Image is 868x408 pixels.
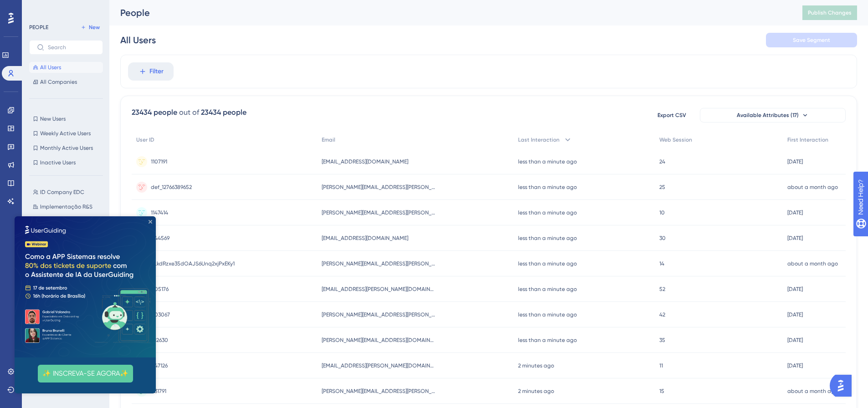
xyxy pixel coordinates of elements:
time: [DATE] [787,235,803,241]
time: less than a minute ago [518,286,577,292]
button: Implementação R&S [29,201,108,212]
span: def_12766389652 [151,184,192,191]
span: All Companies [40,78,77,86]
button: Weekly Active Users [29,128,103,139]
button: All Companies [29,76,103,87]
span: 1144569 [151,235,169,242]
span: ID Company EDC [40,189,84,196]
span: Monthly Active Users [40,144,93,152]
button: ✨ INSCREVA-SE AGORA✨ [23,148,118,166]
span: Export CSV [657,112,686,119]
span: New [89,24,100,31]
span: All Users [40,64,61,71]
span: 14 [659,260,664,267]
time: less than a minute ago [518,337,577,343]
span: 1107191 [151,158,167,165]
time: [DATE] [787,337,803,343]
button: Save Segment [766,33,857,47]
span: Weekly Active Users [40,130,91,137]
time: [DATE] [787,362,803,369]
div: Close Preview [134,4,138,7]
span: 35 [659,337,665,344]
span: [PERSON_NAME][EMAIL_ADDRESS][DOMAIN_NAME] [322,337,436,344]
button: [PERSON_NAME] [29,216,108,227]
span: User ID [136,136,154,143]
time: [DATE] [787,311,803,318]
span: Need Help? [21,2,57,13]
iframe: UserGuiding AI Assistant Launcher [830,372,857,399]
span: [EMAIL_ADDRESS][DOMAIN_NAME] [322,158,408,165]
span: 52 [659,286,665,293]
span: 30 [659,235,666,242]
div: All Users [120,34,156,46]
span: [PERSON_NAME][EMAIL_ADDRESS][PERSON_NAME][DOMAIN_NAME] [322,388,436,395]
span: Email [322,136,335,143]
button: New Users [29,113,103,124]
span: [PERSON_NAME][EMAIL_ADDRESS][PERSON_NAME][DOMAIN_NAME] [322,184,436,191]
span: Publish Changes [808,9,852,16]
div: out of [179,107,199,118]
span: 1147414 [151,209,168,216]
time: about a month ago [787,388,838,394]
button: Publish Changes [802,5,857,20]
span: 15 [659,388,664,395]
button: Export CSV [649,108,694,122]
span: 1105176 [151,286,169,293]
div: People [120,6,780,19]
span: [EMAIL_ADDRESS][DOMAIN_NAME] [322,235,408,242]
div: 23434 people [132,107,177,118]
span: [PERSON_NAME][EMAIL_ADDRESS][PERSON_NAME][DOMAIN_NAME] [322,260,436,267]
span: Available Attributes (17) [737,112,799,119]
span: 1103067 [151,311,170,318]
time: less than a minute ago [518,184,577,190]
span: [EMAIL_ADDRESS][PERSON_NAME][DOMAIN_NAME] [322,286,436,293]
span: [PERSON_NAME][EMAIL_ADDRESS][PERSON_NAME][DOMAIN_NAME] [322,311,436,318]
span: Save Segment [793,36,830,44]
input: Search [48,44,95,51]
div: 23434 people [201,107,247,118]
time: less than a minute ago [518,260,577,267]
span: 1147126 [151,362,168,369]
time: [DATE] [787,209,803,216]
time: less than a minute ago [518,235,577,241]
time: [DATE] [787,286,803,292]
time: [DATE] [787,158,803,165]
span: [EMAIL_ADDRESS][PERSON_NAME][DOMAIN_NAME] [322,362,436,369]
button: New [77,22,103,33]
time: less than a minute ago [518,209,577,216]
span: 42 [659,311,665,318]
button: All Users [29,62,103,73]
time: 2 minutes ago [518,388,554,394]
button: Monthly Active Users [29,143,103,153]
span: Filter [149,66,164,77]
button: Inactive Users [29,157,103,168]
span: [PERSON_NAME][EMAIL_ADDRESS][PERSON_NAME][DOMAIN_NAME] [322,209,436,216]
button: ID Company EDC [29,187,108,198]
button: Available Attributes (17) [700,108,846,122]
time: less than a minute ago [518,158,577,165]
span: First Interaction [787,136,828,143]
span: Inactive Users [40,159,76,166]
span: BLkdRzxe35dOAJS6Unq2xjPxEKy1 [151,260,235,267]
span: 25 [659,184,665,191]
div: PEOPLE [29,24,48,31]
time: about a month ago [787,184,838,190]
span: New Users [40,115,66,122]
time: about a month ago [787,260,838,267]
span: 24 [659,158,665,165]
time: 2 minutes ago [518,362,554,369]
span: 1112630 [151,337,168,344]
button: Filter [128,62,174,81]
time: less than a minute ago [518,311,577,318]
span: 10 [659,209,665,216]
span: 11 [659,362,663,369]
span: Last Interaction [518,136,560,143]
span: Web Session [659,136,692,143]
span: Implementação R&S [40,203,92,210]
span: 1131791 [151,388,166,395]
